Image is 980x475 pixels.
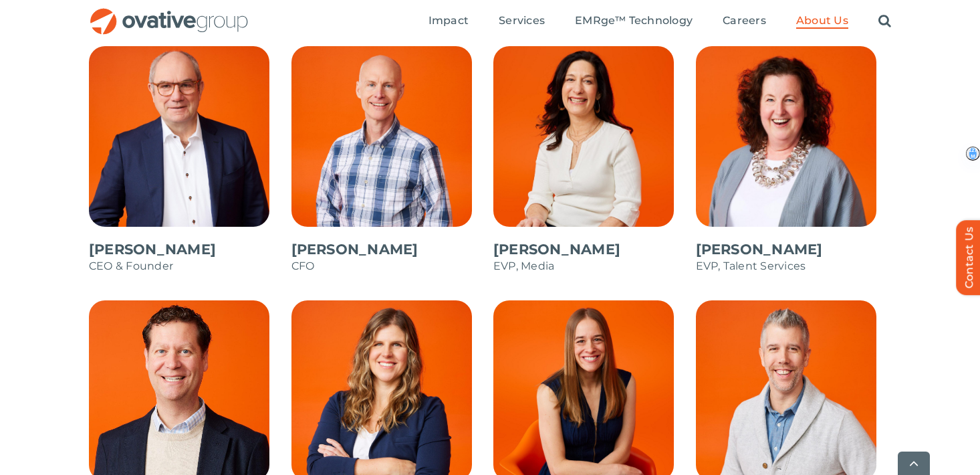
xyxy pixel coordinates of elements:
a: Services [499,14,545,29]
a: Careers [723,14,766,29]
a: Impact [428,14,469,29]
a: OG_Full_horizontal_RGB [89,7,249,19]
span: Services [499,14,545,27]
span: EMRge™ Technology [575,14,693,27]
a: Search [878,14,891,29]
span: Careers [723,14,766,27]
a: EMRge™ Technology [575,14,693,29]
span: About Us [796,14,848,27]
span: Impact [428,14,469,27]
a: About Us [796,14,848,29]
